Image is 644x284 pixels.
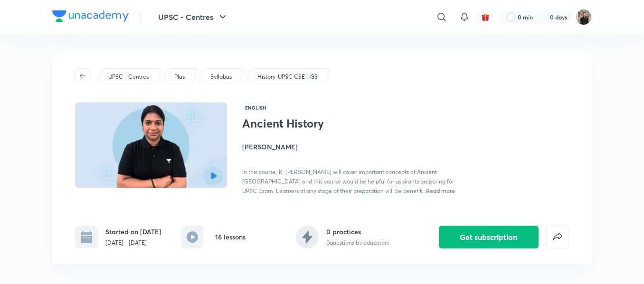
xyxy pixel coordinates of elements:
span: English [242,102,269,113]
a: Syllabus [209,73,234,81]
button: UPSC - Centres [152,8,234,27]
p: [DATE] - [DATE] [105,238,161,247]
p: Plus [174,73,185,81]
img: Company Logo [52,10,129,22]
img: Thumbnail [74,101,228,189]
span: In this course, K. [PERSON_NAME] will cover important concepts of Ancient [GEOGRAPHIC_DATA] and t... [242,168,454,194]
p: 0 questions by educators [326,238,389,247]
a: Company Logo [52,10,129,24]
span: Read more [426,187,455,194]
button: Get subscription [439,226,539,248]
h4: [PERSON_NAME] [242,142,455,152]
h6: Started on [DATE] [105,227,161,237]
p: History-UPSC CSE - GS [257,73,318,81]
a: UPSC - Centres [107,73,151,81]
img: avatar [481,13,490,21]
h1: Ancient History [242,117,398,130]
a: History-UPSC CSE - GS [256,73,320,81]
h6: 16 lessons [215,232,246,242]
button: false [546,226,569,248]
img: Yudhishthir [576,9,592,25]
p: Syllabus [210,73,232,81]
p: UPSC - Centres [108,73,149,81]
h6: 0 practices [326,227,389,237]
a: Plus [173,73,187,81]
button: avatar [478,9,493,25]
img: streak [539,12,548,22]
